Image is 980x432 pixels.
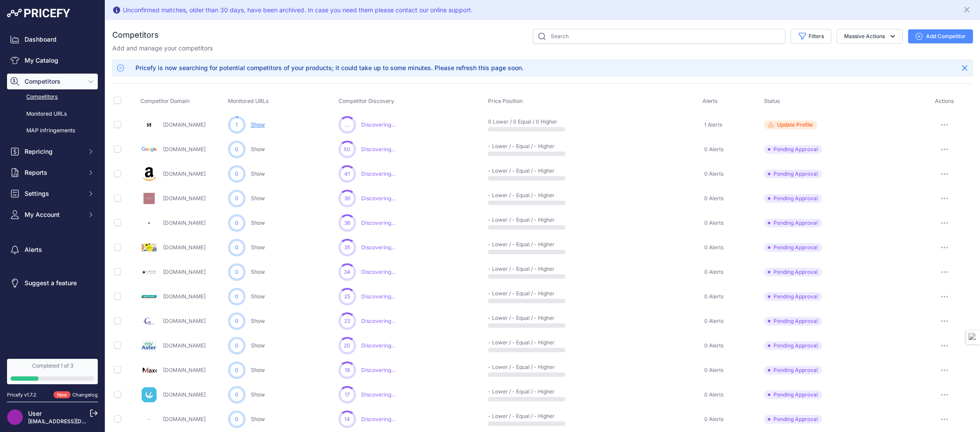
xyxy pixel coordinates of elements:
[345,121,349,128] span: ...
[361,121,395,128] span: Discovering...
[251,367,265,373] a: Show
[235,293,239,301] span: 0
[228,98,269,104] span: Monitored URLs
[704,318,723,325] span: 0 Alerts
[235,391,239,399] span: 0
[7,89,98,105] a: Competitors
[361,342,395,349] span: Discovering...
[25,147,82,156] span: Repricing
[533,29,785,44] input: Search
[704,146,723,153] span: 0 Alerts
[235,415,239,423] span: 0
[235,170,239,178] span: 0
[764,390,822,399] span: Pending Approval
[764,292,822,301] span: Pending Approval
[7,53,98,68] a: My Catalog
[163,244,206,251] a: [DOMAIN_NAME]
[488,413,544,420] p: - Lower / - Equal / - Higher
[235,342,239,350] span: 0
[53,391,71,399] span: New
[163,220,206,226] a: [DOMAIN_NAME]
[7,165,98,181] button: Reports
[764,268,822,276] span: Pending Approval
[704,269,723,276] span: 0 Alerts
[764,170,822,178] span: Pending Approval
[28,418,120,425] a: [EMAIL_ADDRESS][DOMAIN_NAME]
[488,241,544,248] p: - Lower / - Equal / - Higher
[251,391,265,398] a: Show
[163,146,206,152] a: [DOMAIN_NAME]
[344,318,350,325] span: 22
[704,170,723,177] span: 0 Alerts
[235,268,239,276] span: 0
[344,293,350,300] span: 25
[7,32,98,348] nav: Sidebar
[251,170,265,177] a: Show
[251,146,265,152] a: Show
[344,170,350,177] span: 41
[7,242,98,258] a: Alerts
[163,342,206,349] a: [DOMAIN_NAME]
[702,98,718,104] span: Alerts
[704,121,722,128] span: 1 Alerts
[361,367,395,373] span: Discovering...
[163,416,206,422] a: [DOMAIN_NAME]
[764,219,822,227] span: Pending Approval
[7,123,98,138] a: MAP infringements
[704,367,723,374] span: 0 Alerts
[361,269,395,275] span: Discovering...
[251,220,265,226] a: Show
[764,120,915,129] a: Update Profile
[235,145,239,153] span: 0
[163,170,206,177] a: [DOMAIN_NAME]
[235,366,239,374] span: 0
[163,121,206,128] a: [DOMAIN_NAME]
[344,220,350,227] span: 36
[488,143,544,150] p: - Lower / - Equal / - Higher
[7,391,36,399] div: Pricefy v1.7.2
[163,269,206,275] a: [DOMAIN_NAME]
[935,98,954,104] span: Actions
[163,318,206,324] a: [DOMAIN_NAME]
[344,244,350,251] span: 35
[251,342,265,349] a: Show
[163,367,206,373] a: [DOMAIN_NAME]
[235,244,239,251] span: 0
[488,290,544,297] p: - Lower / - Equal / - Higher
[112,29,159,41] h2: Competitors
[361,244,395,251] span: Discovering...
[704,195,723,202] span: 0 Alerts
[25,189,82,198] span: Settings
[962,4,973,14] button: Close
[251,195,265,202] a: Show
[361,195,395,202] span: Discovering...
[7,359,98,384] a: Completed 1 of 3
[345,367,350,374] span: 18
[7,275,98,291] a: Suggest a feature
[488,192,544,199] p: - Lower / - Equal / - Higher
[764,145,822,154] span: Pending Approval
[251,416,265,422] a: Show
[163,391,206,398] a: [DOMAIN_NAME]
[11,362,94,369] div: Completed 1 of 3
[764,194,822,203] span: Pending Approval
[7,186,98,202] button: Settings
[345,391,350,398] span: 17
[344,195,350,202] span: 36
[704,244,723,251] span: 0 Alerts
[361,318,395,324] span: Discovering...
[251,121,265,128] a: Show
[72,392,98,398] a: Changelog
[7,9,70,18] img: Pricefy Logo
[25,168,82,177] span: Reports
[488,98,523,104] span: Price Position
[488,315,544,322] p: - Lower / - Equal / - Higher
[361,220,395,226] span: Discovering...
[361,146,395,152] span: Discovering...
[764,317,822,326] span: Pending Approval
[344,269,350,276] span: 34
[488,266,544,273] p: - Lower / - Equal / - Higher
[704,293,723,300] span: 0 Alerts
[235,219,239,227] span: 0
[704,416,723,423] span: 0 Alerts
